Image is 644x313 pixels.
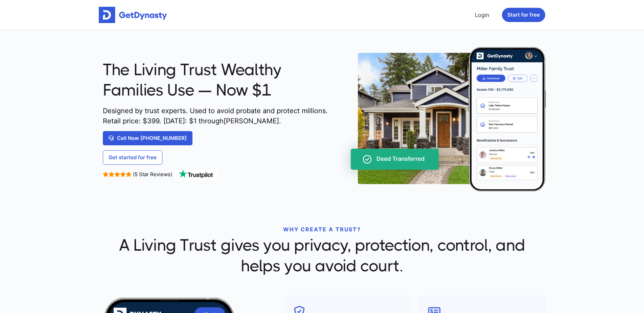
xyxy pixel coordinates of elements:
[103,235,541,276] span: A Living Trust gives you privacy, protection, control, and helps you avoid court.
[472,8,492,22] a: Login
[99,7,167,23] img: Get started for free with Dynasty Trust Company
[103,225,541,233] p: WHY CREATE A TRUST?
[103,106,331,126] span: Designed by trust experts. Used to avoid probate and protect millions. Retail price: $ 399 . [DAT...
[502,8,545,22] button: Start for free
[133,171,172,178] span: (5 Star Reviews)
[103,150,162,165] a: Get started for free
[174,170,218,179] img: TrustPilot Logo
[103,60,331,101] span: The Living Trust Wealthy Families Use — Now $1
[336,47,546,191] img: trust-on-cellphone
[103,131,192,145] a: Call Now [PHONE_NUMBER]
